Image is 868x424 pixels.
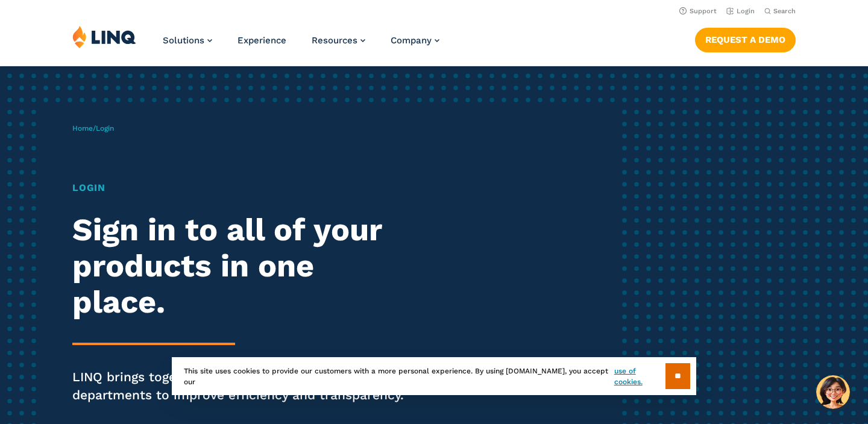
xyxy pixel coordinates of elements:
[163,35,212,46] a: Solutions
[72,25,136,48] img: LINQ | K‑12 Software
[695,28,796,52] a: Request a Demo
[764,7,796,16] button: Open Search Bar
[237,35,286,46] a: Experience
[172,357,696,395] div: This site uses cookies to provide our customers with a more personal experience. By using [DOMAIN...
[72,124,93,132] a: Home
[391,35,439,46] a: Company
[163,25,439,65] nav: Primary Navigation
[614,366,665,387] a: use of cookies.
[816,375,850,409] button: Hello, have a question? Let’s chat.
[72,181,407,195] h1: Login
[391,35,432,46] span: Company
[72,124,114,132] span: /
[695,25,796,52] nav: Button Navigation
[72,368,407,404] p: LINQ brings together students, parents and all your departments to improve efficiency and transpa...
[773,7,796,15] span: Search
[312,35,357,46] span: Resources
[312,35,365,46] a: Resources
[726,7,755,15] a: Login
[72,212,407,320] h2: Sign in to all of your products in one place.
[96,124,114,132] span: Login
[679,7,717,15] a: Support
[163,35,204,46] span: Solutions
